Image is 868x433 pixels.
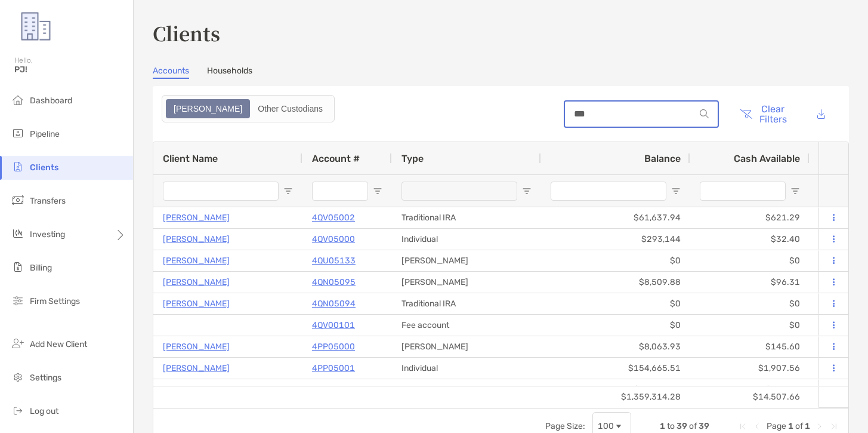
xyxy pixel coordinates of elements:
[11,336,25,351] img: add_new_client icon
[690,358,810,379] div: $1,907.56
[312,318,355,333] a: 4QV00101
[690,379,810,400] div: $189.12
[545,421,585,431] div: Page Size:
[312,253,356,268] a: 4QU05133
[541,207,690,228] div: $61,637.94
[805,421,810,431] span: 1
[790,186,800,196] button: Open Filter Menu
[312,361,355,376] p: 4PP05001
[788,421,793,431] span: 1
[541,386,690,407] div: $1,359,314.28
[551,182,666,201] input: Balance Filter Input
[795,421,803,431] span: of
[30,263,52,273] span: Billing
[283,186,293,196] button: Open Filter Menu
[677,421,687,431] span: 39
[644,153,681,164] span: Balance
[700,182,786,201] input: Cash Available Filter Input
[815,422,824,431] div: Next Page
[734,153,800,164] span: Cash Available
[690,315,810,336] div: $0
[163,182,279,201] input: Client Name Filter Input
[767,421,786,431] span: Page
[541,250,690,271] div: $0
[312,210,355,225] p: 4QV05002
[829,422,839,431] div: Last Page
[690,293,810,314] div: $0
[30,339,87,349] span: Add New Client
[11,159,25,174] img: clients icon
[30,196,66,206] span: Transfers
[30,296,80,306] span: Firm Settings
[312,275,356,290] a: 4QN05095
[752,422,762,431] div: Previous Page
[163,339,230,354] a: [PERSON_NAME]
[392,207,541,228] div: Traditional IRA
[392,358,541,379] div: Individual
[671,186,681,196] button: Open Filter Menu
[30,162,58,173] span: Clients
[312,339,355,354] a: 4PP05000
[30,96,72,106] span: Dashboard
[541,315,690,336] div: $0
[373,186,382,196] button: Open Filter Menu
[11,126,25,140] img: pipeline icon
[153,66,189,79] a: Accounts
[541,379,690,400] div: $29,533.53
[30,373,61,383] span: Settings
[690,386,810,407] div: $14,507.66
[11,93,25,107] img: dashboard icon
[312,296,356,311] a: 4QN05094
[163,382,230,397] a: [PERSON_NAME]
[392,250,541,271] div: [PERSON_NAME]
[163,253,230,268] a: [PERSON_NAME]
[312,153,360,164] span: Account #
[14,5,57,48] img: Zoe Logo
[312,382,354,397] a: 4PF05002
[163,210,230,225] a: [PERSON_NAME]
[163,275,230,290] a: [PERSON_NAME]
[30,406,58,416] span: Log out
[11,403,25,417] img: logout icon
[392,229,541,250] div: Individual
[312,232,355,247] a: 4QV05000
[30,129,60,139] span: Pipeline
[699,421,709,431] span: 39
[541,336,690,357] div: $8,063.93
[30,229,65,239] span: Investing
[207,66,252,79] a: Households
[689,421,697,431] span: of
[167,100,249,117] div: Zoe
[541,293,690,314] div: $0
[163,296,230,311] a: [PERSON_NAME]
[163,361,230,376] a: [PERSON_NAME]
[14,65,126,75] span: PJ!
[690,250,810,271] div: $0
[392,336,541,357] div: [PERSON_NAME]
[11,226,25,241] img: investing icon
[153,19,849,47] h3: Clients
[163,153,218,164] span: Client Name
[690,272,810,293] div: $96.31
[690,336,810,357] div: $145.60
[392,272,541,293] div: [PERSON_NAME]
[163,232,230,247] a: [PERSON_NAME]
[660,421,665,431] span: 1
[541,272,690,293] div: $8,509.88
[690,229,810,250] div: $32.40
